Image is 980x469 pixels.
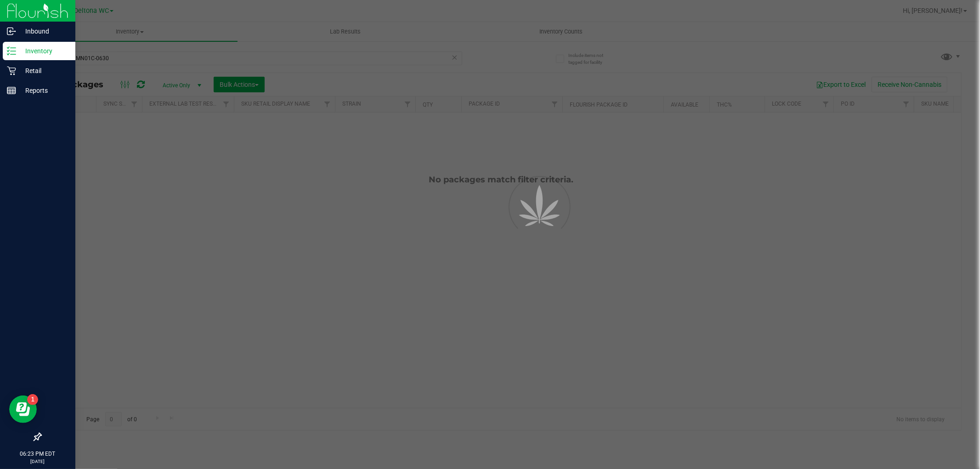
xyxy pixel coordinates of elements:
inline-svg: Reports [7,86,16,95]
iframe: Resource center unread badge [27,394,38,405]
p: Reports [16,85,71,96]
iframe: Resource center [9,396,37,423]
p: 06:23 PM EDT [4,450,71,458]
inline-svg: Inventory [7,46,16,56]
p: Inbound [16,26,71,37]
p: Inventory [16,45,71,57]
p: Retail [16,65,71,76]
p: [DATE] [4,458,71,465]
inline-svg: Retail [7,66,16,75]
inline-svg: Inbound [7,27,16,36]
